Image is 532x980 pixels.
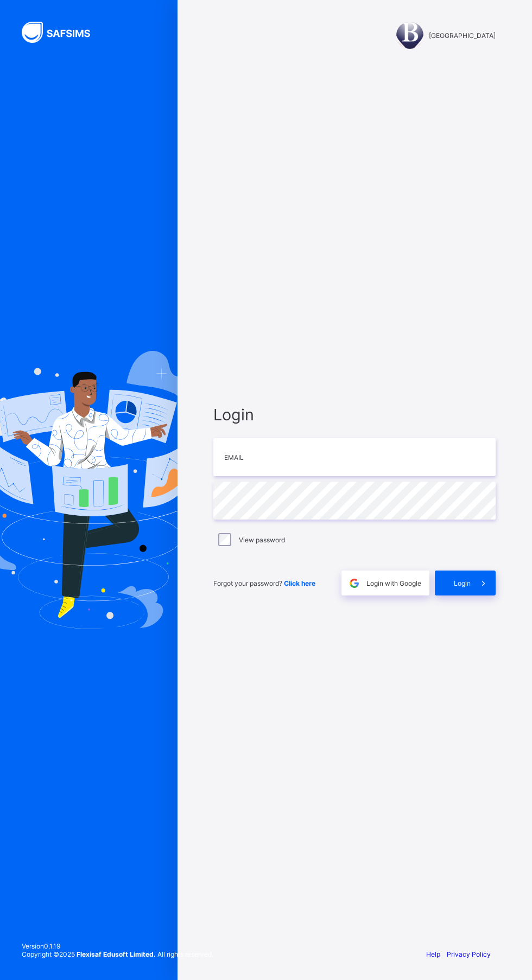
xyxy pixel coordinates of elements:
span: Login with Google [366,579,421,587]
img: google.396cfc9801f0270233282035f929180a.svg [348,577,360,590]
span: [GEOGRAPHIC_DATA] [429,31,496,40]
img: SAFSIMS Logo [22,22,103,43]
span: Forgot your password? [213,579,315,587]
a: Privacy Policy [447,950,491,958]
span: Version 0.1.19 [22,942,213,950]
strong: Flexisaf Edusoft Limited. [77,950,156,958]
label: View password [239,536,285,544]
span: Login [213,405,496,424]
a: Help [426,950,440,958]
span: Copyright © 2025 All rights reserved. [22,950,213,958]
span: Login [454,579,471,587]
a: Click here [284,579,315,587]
